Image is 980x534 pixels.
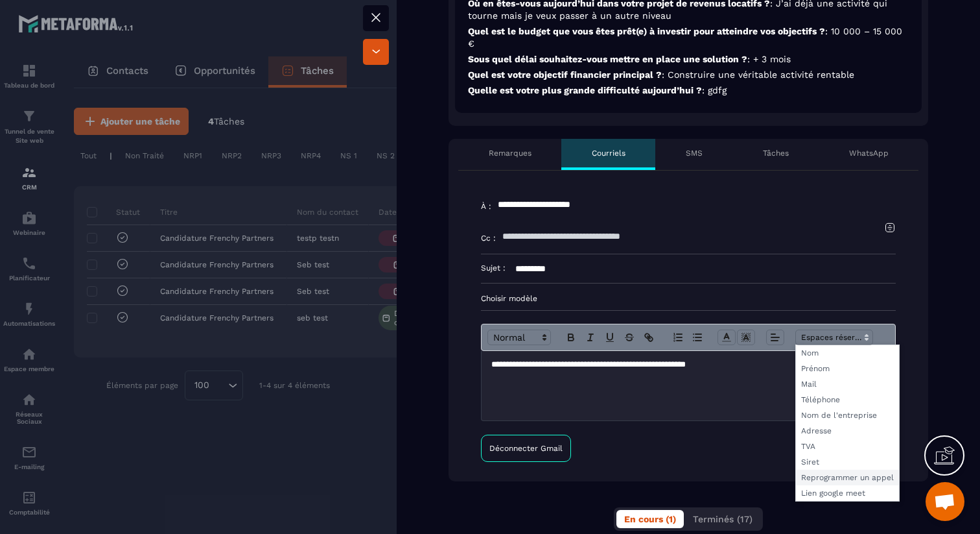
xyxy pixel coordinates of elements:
p: SMS [686,148,703,158]
p: Tâches [763,148,789,158]
p: À : [481,201,491,212]
span: En cours (1) [624,514,676,524]
p: Courriels [592,148,625,158]
p: Sujet : [481,263,506,273]
button: En cours (1) [616,510,684,528]
p: Cc : [481,233,496,243]
p: Quel est le budget que vous êtes prêt(e) à investir pour atteindre vos objectifs ? [468,25,909,50]
p: WhatsApp [849,148,889,158]
p: Choisir modèle [481,293,896,304]
p: Remarques [489,148,531,158]
span: : Construire une véritable activité rentable [662,69,854,80]
span: : + 3 mois [747,54,791,64]
a: Déconnecter Gmail [481,435,571,462]
span: : gdfg [702,85,727,95]
div: Ouvrir le chat [926,482,964,521]
span: Terminés (17) [693,514,752,524]
p: Sous quel délai souhaitez-vous mettre en place une solution ? [468,53,909,66]
button: Terminés (17) [685,510,760,528]
p: Quel est votre objectif financier principal ? [468,69,909,81]
p: Quelle est votre plus grande difficulté aujourd’hui ? [468,84,909,97]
